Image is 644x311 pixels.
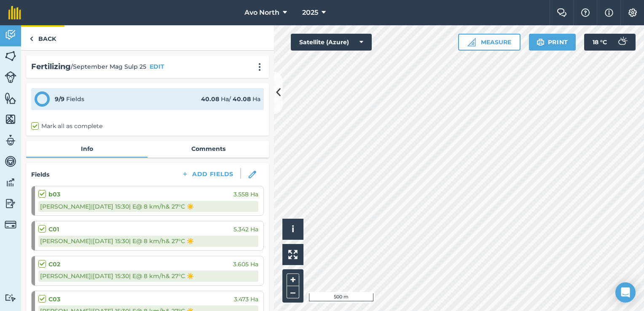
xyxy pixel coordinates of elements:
img: svg+xml;base64,PHN2ZyB4bWxucz0iaHR0cDovL3d3dy53My5vcmcvMjAwMC9zdmciIHdpZHRoPSI5IiBoZWlnaHQ9IjI0Ii... [30,34,33,44]
strong: 9 / 9 [55,95,64,103]
span: 3.473 Ha [234,295,258,304]
strong: C02 [48,260,60,269]
img: svg+xml;base64,PD94bWwgdmVyc2lvbj0iMS4wIiBlbmNvZGluZz0idXRmLTgiPz4KPCEtLSBHZW5lcmF0b3I6IEFkb2JlIE... [5,155,16,168]
div: Ha / Ha [201,94,260,104]
div: [PERSON_NAME] | [DATE] 15:30 | E @ 8 km/h & 27 ° C ☀️ [38,201,258,212]
strong: 40.08 [201,95,219,103]
div: [PERSON_NAME] | [DATE] 15:30 | E @ 8 km/h & 27 ° C ☀️ [38,271,258,282]
strong: C03 [48,295,60,304]
img: svg+xml;base64,PHN2ZyB4bWxucz0iaHR0cDovL3d3dy53My5vcmcvMjAwMC9zdmciIHdpZHRoPSIyMCIgaGVpZ2h0PSIyNC... [255,63,265,71]
img: svg+xml;base64,PHN2ZyB4bWxucz0iaHR0cDovL3d3dy53My5vcmcvMjAwMC9zdmciIHdpZHRoPSIxNyIgaGVpZ2h0PSIxNy... [605,8,613,18]
span: i [292,224,294,234]
button: + [287,273,299,286]
button: – [287,286,299,298]
img: Two speech bubbles overlapping with the left bubble in the forefront [557,8,567,17]
img: svg+xml;base64,PD94bWwgdmVyc2lvbj0iMS4wIiBlbmNvZGluZz0idXRmLTgiPz4KPCEtLSBHZW5lcmF0b3I6IEFkb2JlIE... [5,197,16,210]
img: svg+xml;base64,PD94bWwgdmVyc2lvbj0iMS4wIiBlbmNvZGluZz0idXRmLTgiPz4KPCEtLSBHZW5lcmF0b3I6IEFkb2JlIE... [5,134,16,147]
img: svg+xml;base64,PHN2ZyB4bWxucz0iaHR0cDovL3d3dy53My5vcmcvMjAwMC9zdmciIHdpZHRoPSI1NiIgaGVpZ2h0PSI2MC... [5,113,16,126]
img: svg+xml;base64,PD94bWwgdmVyc2lvbj0iMS4wIiBlbmNvZGluZz0idXRmLTgiPz4KPCEtLSBHZW5lcmF0b3I6IEFkb2JlIE... [5,176,16,189]
span: 18 ° C [593,34,607,51]
span: 2025 [302,8,318,18]
img: svg+xml;base64,PHN2ZyB3aWR0aD0iMTgiIGhlaWdodD0iMTgiIHZpZXdCb3g9IjAgMCAxOCAxOCIgZmlsbD0ibm9uZSIgeG... [249,171,256,178]
div: Fields [55,94,84,104]
div: [PERSON_NAME] | [DATE] 15:30 | E @ 8 km/h & 27 ° C ☀️ [38,236,258,247]
button: i [282,219,303,240]
img: Four arrows, one pointing top left, one top right, one bottom right and the last bottom left [288,250,298,259]
img: svg+xml;base64,PHN2ZyB4bWxucz0iaHR0cDovL3d3dy53My5vcmcvMjAwMC9zdmciIHdpZHRoPSIxOSIgaGVpZ2h0PSIyNC... [537,37,545,47]
img: svg+xml;base64,PD94bWwgdmVyc2lvbj0iMS4wIiBlbmNvZGluZz0idXRmLTgiPz4KPCEtLSBHZW5lcmF0b3I6IEFkb2JlIE... [614,34,631,51]
img: svg+xml;base64,PHN2ZyB4bWxucz0iaHR0cDovL3d3dy53My5vcmcvMjAwMC9zdmciIHdpZHRoPSI1NiIgaGVpZ2h0PSI2MC... [5,50,16,62]
span: Avo North [244,8,279,18]
strong: 40.08 [233,95,251,103]
span: 3.605 Ha [233,260,258,269]
img: A cog icon [628,8,638,17]
img: svg+xml;base64,PHN2ZyB4bWxucz0iaHR0cDovL3d3dy53My5vcmcvMjAwMC9zdmciIHdpZHRoPSI1NiIgaGVpZ2h0PSI2MC... [5,92,16,105]
div: Open Intercom Messenger [615,282,636,303]
a: Back [21,25,64,50]
span: 5.342 Ha [233,225,258,234]
img: fieldmargin Logo [8,6,21,19]
img: svg+xml;base64,PD94bWwgdmVyc2lvbj0iMS4wIiBlbmNvZGluZz0idXRmLTgiPz4KPCEtLSBHZW5lcmF0b3I6IEFkb2JlIE... [5,71,16,83]
h4: Fields [31,170,49,179]
span: / September Mag Sulp 25 [71,62,146,71]
strong: b03 [48,190,60,199]
img: svg+xml;base64,PD94bWwgdmVyc2lvbj0iMS4wIiBlbmNvZGluZz0idXRmLTgiPz4KPCEtLSBHZW5lcmF0b3I6IEFkb2JlIE... [5,219,16,231]
img: A question mark icon [580,8,590,17]
a: Info [26,141,148,157]
a: Comments [148,141,269,157]
img: svg+xml;base64,PD94bWwgdmVyc2lvbj0iMS4wIiBlbmNvZGluZz0idXRmLTgiPz4KPCEtLSBHZW5lcmF0b3I6IEFkb2JlIE... [5,29,16,41]
h2: Fertilizing [31,61,71,73]
img: svg+xml;base64,PD94bWwgdmVyc2lvbj0iMS4wIiBlbmNvZGluZz0idXRmLTgiPz4KPCEtLSBHZW5lcmF0b3I6IEFkb2JlIE... [5,294,16,302]
label: Mark all as complete [31,122,102,131]
img: Ruler icon [467,38,476,46]
button: Satellite (Azure) [291,34,372,51]
button: EDIT [150,62,164,71]
button: Measure [458,34,521,51]
button: 18 °C [584,34,636,51]
button: Print [529,34,576,51]
span: 3.558 Ha [233,190,258,199]
strong: C01 [48,225,59,234]
button: Add Fields [174,168,240,180]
